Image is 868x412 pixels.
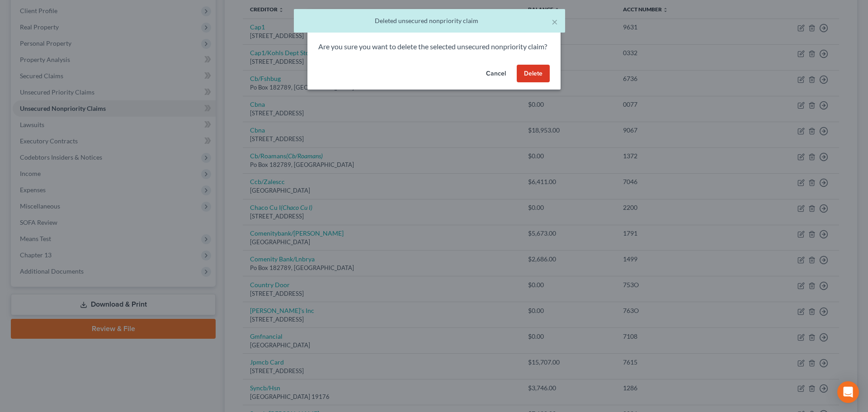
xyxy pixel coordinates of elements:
button: × [552,16,558,27]
button: Delete [517,65,550,83]
div: Deleted unsecured nonpriority claim [301,16,558,25]
p: Are you sure you want to delete the selected unsecured nonpriority claim? [318,42,550,52]
div: Open Intercom Messenger [837,381,859,403]
button: Cancel [479,65,513,83]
